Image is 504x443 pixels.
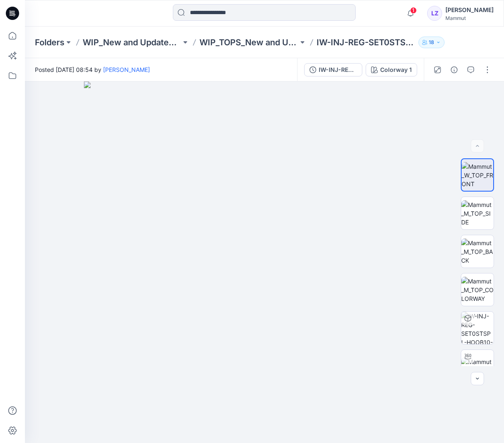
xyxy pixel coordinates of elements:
img: Mammut_M_TOP_COLORWAY [461,277,494,303]
div: Colorway 1 [380,65,412,74]
div: [PERSON_NAME] [445,5,494,15]
button: 18 [418,37,445,48]
a: WIP_TOPS_New and Updated Base Patterns [199,37,298,48]
img: Mammut_M_TOP_BACK [461,239,494,265]
div: IW-INJ-REG-SET0STSPL-HOOB10-2025-08_WIP [319,65,357,74]
img: IW-INJ-REG-SET0STSPL-HOOB10-2025-08_WIP Colorway 1 [461,312,494,344]
img: eyJhbGciOiJIUzI1NiIsImtpZCI6IjAiLCJzbHQiOiJzZXMiLCJ0eXAiOiJKV1QifQ.eyJkYXRhIjp7InR5cGUiOiJzdG9yYW... [84,81,445,443]
button: Colorway 1 [366,63,417,76]
a: Folders [35,37,64,48]
a: WIP_New and Updated Base Pattern [83,37,181,48]
span: Posted [DATE] 08:54 by [35,65,150,74]
button: IW-INJ-REG-SET0STSPL-HOOB10-2025-08_WIP [304,63,362,76]
img: Mammut_W_TOP_FRONT [462,162,493,188]
div: LZ [427,6,442,21]
p: 18 [429,38,434,47]
img: Mammut_M_TOP_TT [461,357,494,375]
a: [PERSON_NAME] [103,66,150,73]
button: Details [447,63,461,76]
div: Mammut [445,15,494,21]
span: 1 [410,7,417,14]
p: IW-INJ-REG-SET0STSPL-HOOB10-FW27 [317,37,415,48]
img: Mammut_M_TOP_SIDE [461,200,494,226]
